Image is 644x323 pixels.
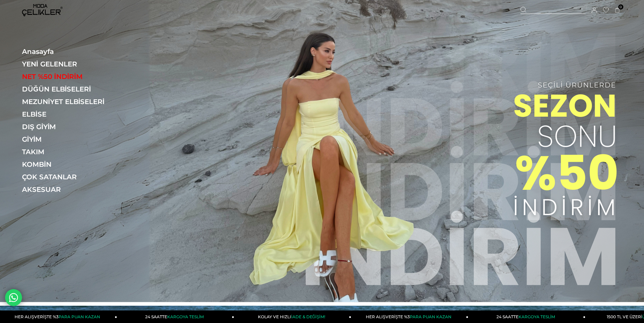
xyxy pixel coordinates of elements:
img: logo [22,4,63,16]
a: MEZUNİYET ELBİSELERİ [22,98,115,106]
span: İADE & DEĞİŞİM! [291,314,325,319]
a: NET %50 İNDİRİM [22,73,115,81]
a: DÜĞÜN ELBİSELERİ [22,85,115,93]
a: HER ALIŞVERİŞTE %3PARA PUAN KAZAN [351,310,468,323]
a: AKSESUAR [22,185,115,194]
a: KOMBİN [22,160,115,168]
a: ÇOK SATANLAR [22,173,115,181]
a: DIŞ GİYİM [22,123,115,131]
a: ELBİSE [22,110,115,118]
a: YENİ GELENLER [22,60,115,68]
a: 0 [615,8,620,13]
span: 0 [618,4,623,9]
span: PARA PUAN KAZAN [410,314,451,319]
a: GİYİM [22,135,115,143]
a: Anasayfa [22,47,115,56]
span: KARGOYA TESLİM [518,314,555,319]
span: KARGOYA TESLİM [167,314,204,319]
a: 24 SAATTEKARGOYA TESLİM [468,310,585,323]
a: TAKIM [22,148,115,156]
a: KOLAY VE HIZLIİADE & DEĞİŞİM! [234,310,351,323]
a: 24 SAATTEKARGOYA TESLİM [117,310,234,323]
span: PARA PUAN KAZAN [59,314,100,319]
